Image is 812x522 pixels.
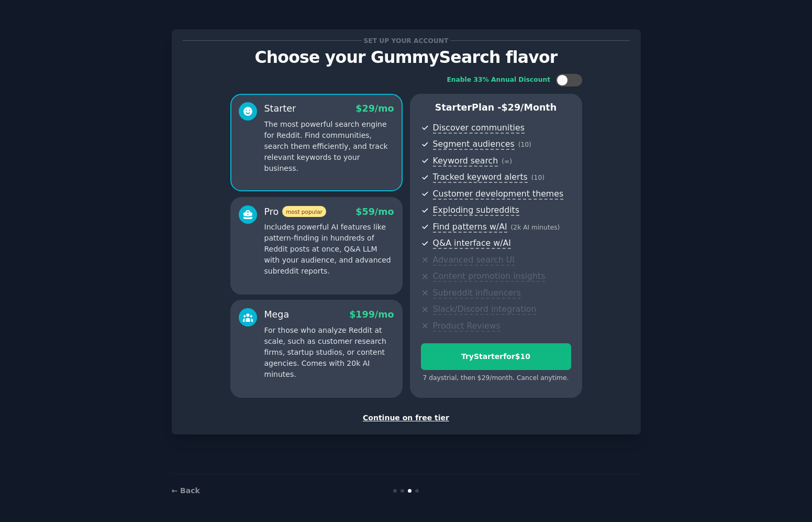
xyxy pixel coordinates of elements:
[421,374,571,383] div: 7 days trial, then $ 29 /month . Cancel anytime.
[447,75,551,85] div: Enable 33% Annual Discount
[433,139,515,150] span: Segment audiences
[349,309,394,320] span: $ 199 /mo
[183,48,630,67] p: Choose your GummySearch flavor
[502,102,557,113] span: $ 29 /month
[421,101,571,114] p: Starter Plan -
[433,321,500,332] span: Product Reviews
[264,308,290,321] div: Mega
[264,222,394,277] p: Includes powerful AI features like pattern-finding in hundreds of Reddit posts at once, Q&A LLM w...
[183,412,630,423] div: Continue on free tier
[264,102,296,115] div: Starter
[362,35,450,46] span: Set up your account
[264,325,394,380] p: For those who analyze Reddit at scale, such as customer research firms, startup studios, or conte...
[433,123,525,134] span: Discover communities
[433,238,511,249] span: Q&A interface w/AI
[421,351,571,362] div: Try Starter for $10
[531,174,544,181] span: ( 10 )
[355,103,394,114] span: $ 29 /mo
[433,288,521,299] span: Subreddit influencers
[172,486,200,495] a: ← Back
[518,141,531,148] span: ( 10 )
[433,271,546,282] span: Content promotion insights
[502,158,512,165] span: ( ∞ )
[264,205,326,219] div: Pro
[433,304,537,315] span: Slack/Discord integration
[433,156,498,167] span: Keyword search
[421,343,571,370] button: TryStarterfor$10
[355,206,394,217] span: $ 59 /mo
[433,189,564,200] span: Customer development themes
[433,222,507,233] span: Find patterns w/AI
[282,206,326,217] span: most popular
[433,205,519,216] span: Exploding subreddits
[433,255,515,266] span: Advanced search UI
[511,224,560,231] span: ( 2k AI minutes )
[433,172,528,183] span: Tracked keyword alerts
[264,119,394,174] p: The most powerful search engine for Reddit. Find communities, search them efficiently, and track ...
